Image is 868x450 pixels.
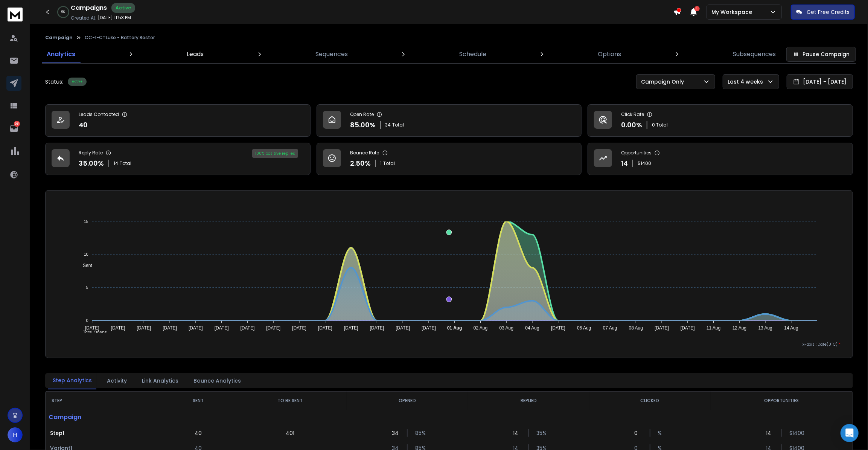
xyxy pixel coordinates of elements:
th: SENT [163,392,233,410]
span: Total [393,122,404,128]
p: $ 1400 [789,429,797,437]
button: H [8,427,23,442]
p: Campaign [46,410,163,425]
p: Subsequences [733,50,776,59]
tspan: [DATE] [370,326,384,331]
span: 34 [385,122,391,128]
p: Reply Rate [79,150,103,156]
p: Analytics [47,50,75,59]
p: 34 [392,429,399,437]
tspan: [DATE] [396,326,410,331]
th: OPENED [347,392,468,410]
div: Active [111,3,135,13]
p: Leads Contacted [79,111,119,117]
tspan: [DATE] [111,326,125,331]
p: 58 [14,121,20,127]
tspan: 07 Aug [603,326,617,331]
span: 14 [114,160,118,166]
div: 100 % positive replies [252,149,298,158]
p: CC-1-C=Luke - Battery Restor [85,35,155,41]
tspan: 08 Aug [629,326,643,331]
a: 58 [6,121,21,136]
p: Options [598,50,621,59]
tspan: 0 [86,318,88,323]
p: 0 [635,429,642,437]
tspan: 02 Aug [474,326,487,331]
p: % [658,429,665,437]
p: x-axis : Date(UTC) [58,342,841,347]
a: Sequences [311,45,352,63]
a: Leads [182,45,208,63]
tspan: 11 Aug [707,326,720,331]
tspan: 15 [84,219,88,224]
tspan: 13 Aug [758,326,772,331]
p: 401 [286,429,294,437]
a: Options [594,45,626,63]
tspan: [DATE] [422,326,436,331]
a: Reply Rate35.00%14Total100% positive replies [45,143,311,175]
a: Opportunities14$1400 [588,143,853,175]
a: Click Rate0.00%0 Total [588,104,853,137]
tspan: [DATE] [163,326,177,331]
p: Click Rate [621,111,644,117]
th: CLICKED [589,392,711,410]
span: 1 [694,6,700,11]
img: logo [8,8,23,21]
p: Sequences [315,50,348,59]
p: Schedule [459,50,486,59]
p: 0 % [61,10,65,14]
p: Campaign Only [641,78,687,85]
tspan: [DATE] [292,326,306,331]
p: My Workspace [711,8,755,16]
span: Total [120,160,131,166]
span: 1 [381,160,382,166]
tspan: [DATE] [655,326,669,331]
p: Get Free Credits [807,8,850,16]
p: 35.00 % [79,158,104,169]
button: Bounce Analytics [189,372,245,389]
tspan: 03 Aug [499,326,513,331]
tspan: [DATE] [318,326,332,331]
tspan: 06 Aug [577,326,591,331]
p: 40 [195,429,202,437]
button: Activity [102,372,131,389]
p: Step 1 [50,429,159,437]
div: Active [68,78,87,86]
button: Step Analytics [48,372,96,389]
p: Last 4 weeks [728,78,766,85]
h1: Campaigns [71,3,107,12]
tspan: [DATE] [215,326,229,331]
p: 14 [766,429,774,437]
p: $ 1400 [638,160,651,166]
a: Schedule [455,45,491,63]
tspan: 10 [84,252,88,257]
p: 14 [621,158,628,169]
tspan: 14 Aug [784,326,798,331]
button: Get Free Credits [791,5,855,20]
a: Leads Contacted40 [45,104,311,137]
p: 85.00 % [350,120,376,130]
p: Bounce Rate [350,150,379,156]
span: Total [384,160,395,166]
tspan: 04 Aug [525,326,539,331]
tspan: 5 [86,285,88,290]
p: [DATE] 11:53 PM [98,15,131,21]
tspan: [DATE] [551,326,565,331]
tspan: [DATE] [266,326,280,331]
tspan: [DATE] [189,326,203,331]
p: Opportunities [621,150,652,156]
p: Open Rate [350,111,374,117]
tspan: 01 Aug [447,326,462,331]
p: 35 % [536,429,544,437]
a: Subsequences [728,45,780,63]
p: Leads [187,50,204,59]
p: 2.50 % [350,158,371,169]
a: Analytics [42,45,80,63]
th: TO BE SENT [233,392,347,410]
tspan: [DATE] [85,326,99,331]
span: Total Opens [77,330,107,335]
p: Status: [45,78,63,85]
p: 0.00 % [621,120,642,130]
